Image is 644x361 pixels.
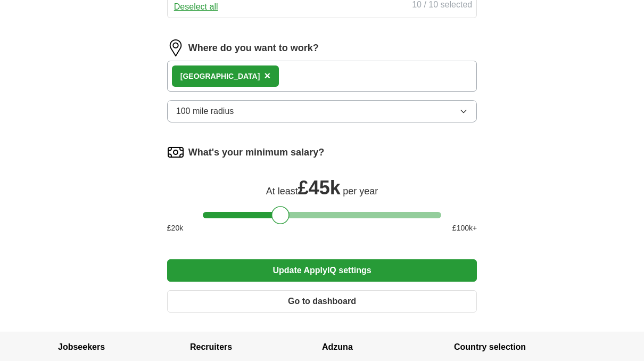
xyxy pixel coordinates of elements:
span: At least [266,186,298,196]
div: [GEOGRAPHIC_DATA] [180,71,260,82]
button: Deselect all [174,1,218,13]
span: × [264,70,270,81]
span: per year [343,186,378,196]
label: Where do you want to work? [188,41,319,55]
button: Update ApplyIQ settings [167,259,477,282]
span: £ 20 k [167,223,183,234]
button: × [264,68,270,84]
img: location.png [167,39,184,56]
span: £ 45k [298,177,341,199]
button: 100 mile radius [167,100,477,122]
img: salary.png [167,144,184,161]
label: What's your minimum salary? [188,145,324,160]
span: £ 100 k+ [452,223,477,234]
button: Go to dashboard [167,290,477,313]
span: 100 mile radius [176,105,234,118]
